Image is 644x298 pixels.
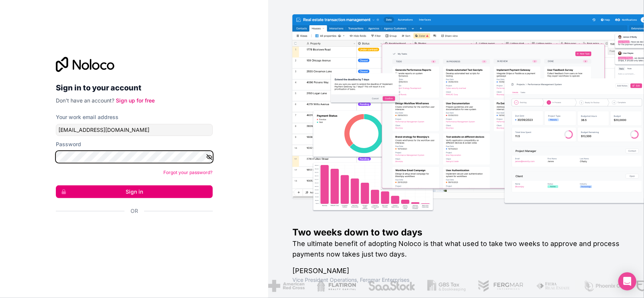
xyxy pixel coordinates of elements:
label: Password [56,141,81,148]
img: /assets/fiera-fwj2N5v4.png [535,280,570,292]
h2: Sign in to your account [56,81,213,95]
span: Don't have an account? [56,97,114,104]
button: Sign in [56,185,213,198]
img: /assets/american-red-cross-BAupjrZR.png [267,280,304,292]
label: Your work email address [56,113,118,121]
a: Sign up for free [116,97,155,104]
img: /assets/flatiron-C8eUkumj.png [316,280,355,292]
h1: Vice President Operations , Fergmar Enterprises [292,276,620,284]
img: /assets/fergmar-CudnrXN5.png [477,280,523,292]
input: Password [56,151,213,163]
a: Forgot your password? [164,170,213,175]
iframe: Sign in with Google Button [52,223,211,240]
h2: The ultimate benefit of adopting Noloco is that what used to take two weeks to approve and proces... [292,238,620,260]
img: /assets/phoenix-BREaitsQ.png [583,280,623,292]
img: /assets/saastock-C6Zbiodz.png [367,280,415,292]
h1: [PERSON_NAME] [292,266,620,276]
input: Email address [56,124,213,136]
img: /assets/gbstax-C-GtDUiK.png [427,280,465,292]
span: Or [131,207,138,215]
div: Open Intercom Messenger [618,272,636,290]
h1: Two weeks down to two days [292,226,620,238]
